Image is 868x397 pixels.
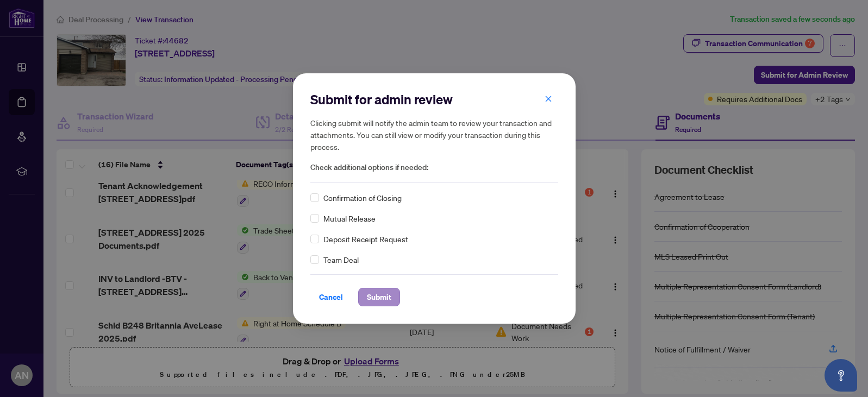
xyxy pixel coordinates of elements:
span: Team Deal [323,254,359,266]
span: close [545,95,552,103]
h2: Submit for admin review [310,91,558,108]
span: Confirmation of Closing [323,192,402,204]
span: Mutual Release [323,212,376,224]
span: Cancel [319,288,343,306]
button: Open asap [825,359,857,392]
button: Cancel [310,288,352,306]
span: Submit [367,288,391,306]
span: Deposit Receipt Request [323,233,408,245]
span: Check additional options if needed: [310,161,558,174]
h5: Clicking submit will notify the admin team to review your transaction and attachments. You can st... [310,117,558,153]
button: Submit [358,288,400,306]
